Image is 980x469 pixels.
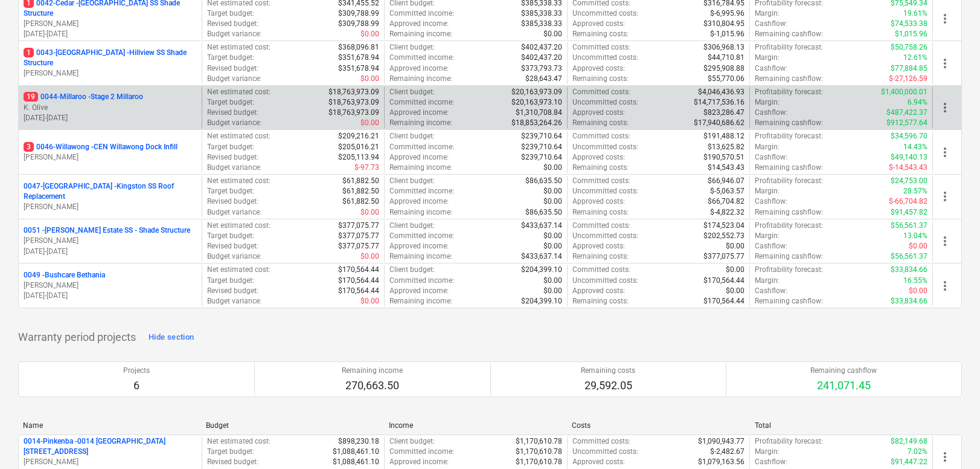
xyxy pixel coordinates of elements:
div: Income [389,421,562,430]
p: $-66,704.82 [889,196,927,207]
p: Client budget : [389,265,435,275]
p: 19.61% [903,8,927,19]
p: Approved income : [389,196,449,207]
p: $0.00 [543,231,562,241]
span: more_vert [938,234,952,248]
p: Remaining income : [389,296,452,306]
p: $0.00 [543,276,562,286]
p: $204,399.10 [521,265,562,275]
p: Remaining costs : [572,207,629,218]
div: 30046-Willawong -CEN Willawong Dock Infill[PERSON_NAME] [24,142,197,163]
p: 14.43% [903,142,927,152]
p: [DATE] - [DATE] [24,291,197,301]
p: Uncommitted costs : [572,447,638,457]
div: Total [755,421,928,430]
p: $66,946.07 [708,176,745,186]
p: $0.00 [360,296,379,306]
p: Client budget : [389,87,435,97]
p: Remaining costs : [572,29,629,39]
p: Margin : [755,186,780,196]
p: $239,710.64 [521,131,562,141]
p: Committed costs : [572,265,630,275]
p: 13.04% [903,231,927,241]
p: 0014-Pinkenba - 0014 [GEOGRAPHIC_DATA] [STREET_ADDRESS] [24,436,197,457]
div: 10043-[GEOGRAPHIC_DATA] -Hillview SS Shade Structure[PERSON_NAME] [24,48,197,79]
p: $1,170,610.78 [516,447,562,457]
p: Approved costs : [572,241,625,251]
p: $239,710.64 [521,152,562,163]
span: 3 [24,142,34,152]
p: Remaining income : [389,207,452,218]
p: Remaining income : [389,163,452,173]
p: Approved income : [389,19,449,29]
p: Cashflow : [755,286,787,296]
span: more_vert [938,279,952,293]
p: $18,763,973.09 [328,87,379,97]
div: Budget [206,421,379,430]
p: $0.00 [543,163,562,173]
div: Costs [572,421,745,430]
p: $18,763,973.09 [328,108,379,118]
p: $1,310,708.84 [516,108,562,118]
p: $33,834.66 [891,265,927,275]
p: [PERSON_NAME] [24,202,197,212]
p: Approved costs : [572,152,625,163]
p: $33,834.66 [891,296,927,306]
p: 12.61% [903,53,927,63]
span: 19 [24,92,38,102]
p: $18,763,973.09 [328,97,379,108]
p: Committed income : [389,53,454,63]
p: $823,286.47 [703,108,745,118]
p: $0.00 [543,286,562,296]
p: Committed income : [389,186,454,196]
p: [PERSON_NAME] [24,152,197,163]
p: Revised budget : [207,196,258,207]
p: $377,075.77 [338,221,379,231]
p: Margin : [755,142,780,152]
p: $0.00 [726,265,745,275]
p: Uncommitted costs : [572,276,638,286]
p: Client budget : [389,131,435,141]
p: $56,561.37 [891,251,927,262]
p: Uncommitted costs : [572,8,638,19]
p: Net estimated cost : [207,436,271,447]
p: 29,592.05 [581,378,635,393]
p: $377,075.77 [338,231,379,241]
p: Budget variance : [207,118,261,128]
p: 0043-[GEOGRAPHIC_DATA] - Hillview SS Shade Structure [24,48,197,68]
p: Client budget : [389,42,435,53]
p: $34,596.70 [891,131,927,141]
p: Remaining income : [389,29,452,39]
p: $204,399.10 [521,296,562,306]
p: $191,488.12 [703,131,745,141]
p: $61,882.50 [342,186,379,196]
p: $368,096.81 [338,42,379,53]
p: Committed income : [389,97,454,108]
p: Net estimated cost : [207,221,271,231]
p: Remaining costs : [572,163,629,173]
p: $82,149.68 [891,436,927,447]
p: Remaining costs : [572,251,629,262]
p: 0049 - Bushcare Bethania [24,270,105,280]
p: Remaining income : [389,251,452,262]
p: Remaining cashflow : [755,296,823,306]
p: Approved income : [389,152,449,163]
p: $4,046,436.93 [698,87,745,97]
p: 28.57% [903,186,927,196]
p: $202,552.73 [703,231,745,241]
p: Approved income : [389,457,449,467]
p: Committed income : [389,142,454,152]
p: $0.00 [360,118,379,128]
div: 0047-[GEOGRAPHIC_DATA] -Kingston SS Roof Replacement[PERSON_NAME] [24,181,197,212]
span: more_vert [938,145,952,160]
p: Uncommitted costs : [572,53,638,63]
p: Target budget : [207,142,254,152]
span: 1 [24,48,34,57]
p: $-14,543.43 [889,163,927,173]
p: Profitability forecast : [755,176,823,186]
p: 241,071.45 [810,378,877,393]
p: $205,113.94 [338,152,379,163]
p: $170,564.44 [338,276,379,286]
p: [DATE] - [DATE] [24,247,197,257]
p: $912,577.64 [886,118,927,128]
